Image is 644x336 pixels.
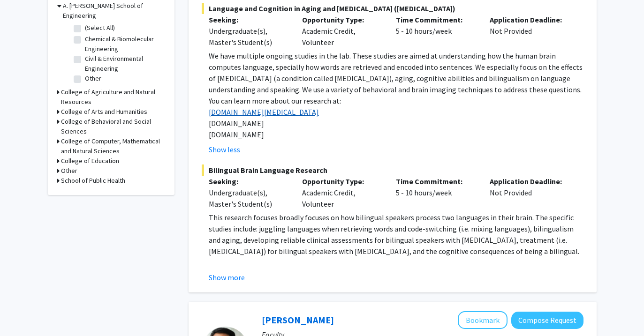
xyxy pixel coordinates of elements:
[396,14,476,25] p: Time Commitment:
[209,144,240,155] button: Show less
[209,118,583,129] p: [DOMAIN_NAME]
[458,311,508,329] button: Add Ning Zeng to Bookmarks
[61,107,147,117] h3: College of Arts and Humanities
[209,14,288,25] p: Seeking:
[7,294,40,329] iframe: Chat
[295,14,389,48] div: Academic Credit, Volunteer
[483,176,576,209] div: Not Provided
[389,14,483,48] div: 5 - 10 hours/week
[61,117,165,136] h3: College of Behavioral and Social Sciences
[61,136,165,156] h3: College of Computer, Mathematical and Natural Sciences
[209,95,583,106] p: You can learn more about our research at:
[61,176,125,186] h3: School of Public Health
[389,176,483,209] div: 5 - 10 hours/week
[61,87,165,107] h3: College of Agriculture and Natural Resources
[490,176,569,187] p: Application Deadline:
[209,25,288,48] div: Undergraduate(s), Master's Student(s)
[209,107,319,117] a: [DOMAIN_NAME][MEDICAL_DATA]
[209,212,583,257] p: This research focuses broadly focuses on how bilingual speakers process two languages in their br...
[302,176,382,187] p: Opportunity Type:
[85,34,163,54] label: Chemical & Biomolecular Engineering
[490,14,569,25] p: Application Deadline:
[63,1,165,21] h3: A. [PERSON_NAME] School of Engineering
[511,312,583,329] button: Compose Request to Ning Zeng
[85,23,115,33] label: (Select All)
[85,54,163,74] label: Civil & Environmental Engineering
[295,176,389,209] div: Academic Credit, Volunteer
[209,187,288,209] div: Undergraduate(s), Master's Student(s)
[209,176,288,187] p: Seeking:
[483,14,576,48] div: Not Provided
[202,164,583,176] span: Bilingual Brain Language Research
[85,74,101,83] label: Other
[209,50,583,95] p: We have multiple ongoing studies in the lab. These studies are aimed at understanding how the hum...
[61,156,119,166] h3: College of Education
[61,166,77,176] h3: Other
[202,3,583,14] span: Language and Cognition in Aging and [MEDICAL_DATA] ([MEDICAL_DATA])
[209,129,583,140] p: [DOMAIN_NAME]
[302,14,382,25] p: Opportunity Type:
[396,176,476,187] p: Time Commitment:
[209,272,245,283] button: Show more
[262,314,334,326] a: [PERSON_NAME]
